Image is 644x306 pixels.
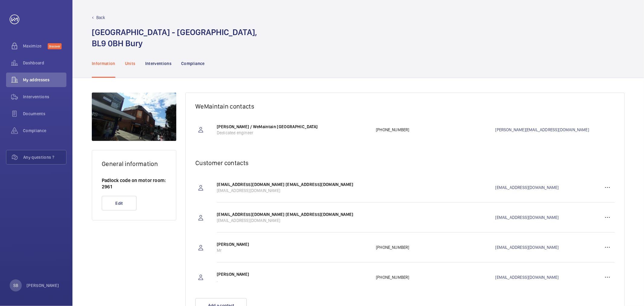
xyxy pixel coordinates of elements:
[102,160,166,168] h2: General information
[181,60,205,67] p: Compliance
[495,214,600,220] a: [EMAIL_ADDRESS][DOMAIN_NAME]
[217,277,370,283] p: .
[495,244,600,250] a: [EMAIL_ADDRESS][DOMAIN_NAME]
[195,159,615,167] h2: Customer contacts
[96,15,105,21] p: Back
[376,127,495,133] p: [PHONE_NUMBER]
[23,94,66,100] span: Interventions
[92,60,115,67] p: Information
[217,271,370,277] p: [PERSON_NAME]
[23,43,48,49] span: Maximize
[495,274,600,280] a: [EMAIL_ADDRESS][DOMAIN_NAME]
[48,43,62,49] span: Discover
[23,154,66,160] span: Any questions ?
[495,184,600,190] a: [EMAIL_ADDRESS][DOMAIN_NAME]
[495,127,615,133] a: [PERSON_NAME][EMAIL_ADDRESS][DOMAIN_NAME]
[217,247,370,253] p: Mr
[217,211,370,217] p: [EMAIL_ADDRESS][DOMAIN_NAME] [EMAIL_ADDRESS][DOMAIN_NAME]
[13,282,18,288] p: SB
[195,103,615,110] h2: WeMaintain contacts
[217,187,370,194] p: [EMAIL_ADDRESS][DOMAIN_NAME]
[92,27,257,49] h1: [GEOGRAPHIC_DATA] - [GEOGRAPHIC_DATA], BL9 0BH Bury
[23,111,66,117] span: Documents
[376,244,495,250] p: [PHONE_NUMBER]
[217,241,370,247] p: [PERSON_NAME]
[145,60,172,67] p: Interventions
[217,124,370,130] p: [PERSON_NAME] / WeMaintain [GEOGRAPHIC_DATA]
[102,196,136,210] button: Edit
[376,274,495,280] p: [PHONE_NUMBER]
[217,181,370,187] p: [EMAIL_ADDRESS][DOMAIN_NAME] [EMAIL_ADDRESS][DOMAIN_NAME]
[125,60,136,67] p: Units
[217,217,370,223] p: [EMAIL_ADDRESS][DOMAIN_NAME]
[102,177,166,190] p: Padlock code on motor room: 2961
[23,60,66,66] span: Dashboard
[217,130,370,136] p: Dedicated engineer
[23,128,66,134] span: Compliance
[23,77,66,83] span: My addresses
[27,282,59,288] p: [PERSON_NAME]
